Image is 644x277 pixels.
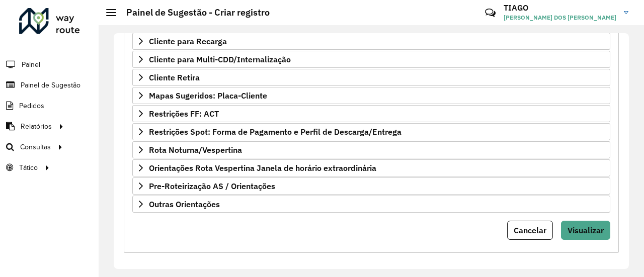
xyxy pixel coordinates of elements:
span: Restrições FF: ACT [149,110,219,118]
a: Cliente para Recarga [132,33,610,50]
span: Visualizar [568,225,604,235]
a: Pre-Roteirização AS / Orientações [132,177,610,195]
span: Cliente para Multi-CDD/Internalização [149,55,291,63]
span: Cliente para Recarga [149,37,227,45]
span: Cliente Retira [149,73,200,81]
a: Restrições Spot: Forma de Pagamento e Perfil de Descarga/Entrega [132,123,610,140]
span: Consultas [20,142,51,152]
a: Mapas Sugeridos: Placa-Cliente [132,87,610,104]
span: Orientações Rota Vespertina Janela de horário extraordinária [149,164,376,172]
span: Relatórios [21,121,52,132]
h3: TIAGO [504,3,616,13]
a: Rota Noturna/Vespertina [132,141,610,158]
span: Cancelar [514,225,546,235]
span: Painel de Sugestão [21,80,80,90]
span: Outras Orientações [149,200,220,208]
a: Orientações Rota Vespertina Janela de horário extraordinária [132,159,610,176]
button: Visualizar [561,221,610,240]
span: Mapas Sugeridos: Placa-Cliente [149,91,267,100]
button: Cancelar [507,221,553,240]
span: Rota Noturna/Vespertina [149,146,242,154]
span: Painel [22,59,40,70]
span: Restrições Spot: Forma de Pagamento e Perfil de Descarga/Entrega [149,128,401,136]
span: [PERSON_NAME] DOS [PERSON_NAME] [504,13,616,22]
a: Outras Orientações [132,196,610,213]
span: Tático [19,162,38,173]
a: Restrições FF: ACT [132,105,610,122]
span: Pedidos [19,101,44,111]
a: Cliente Retira [132,69,610,86]
h2: Painel de Sugestão - Criar registro [116,7,270,18]
a: Contato Rápido [479,2,501,24]
span: Pre-Roteirização AS / Orientações [149,182,275,190]
a: Cliente para Multi-CDD/Internalização [132,51,610,68]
